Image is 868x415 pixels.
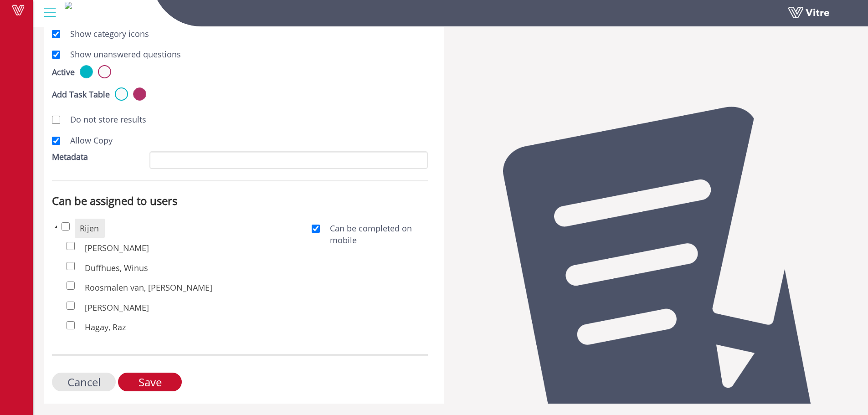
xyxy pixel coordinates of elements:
[61,114,146,126] label: Do not store results
[312,225,320,233] input: Can be completed on mobile
[118,373,182,391] input: Save
[61,49,181,61] label: Show unanswered questions
[52,137,60,145] input: Allow Copy
[65,2,72,9] img: 89a1e879-483e-4009-bea7-dbfb47cfb1c8.jpg
[52,116,60,124] input: Do not store results
[61,28,149,40] label: Show category icons
[85,322,126,333] span: Hagay, Raz
[52,195,428,207] h3: Can be assigned to users
[61,135,113,147] label: Allow Copy
[321,223,428,246] label: Can be completed on mobile
[85,242,149,253] span: [PERSON_NAME]
[52,30,60,38] input: Show category icons
[85,302,149,313] span: [PERSON_NAME]
[52,373,116,391] input: Cancel
[52,151,88,163] label: Metadata
[52,89,110,101] label: Add Task Table
[85,282,212,293] span: Roosmalen van, [PERSON_NAME]
[52,51,60,59] input: Show unanswered questions
[85,262,148,273] span: Duffhues, Winus
[52,67,75,78] label: Active
[80,223,99,234] span: Rijen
